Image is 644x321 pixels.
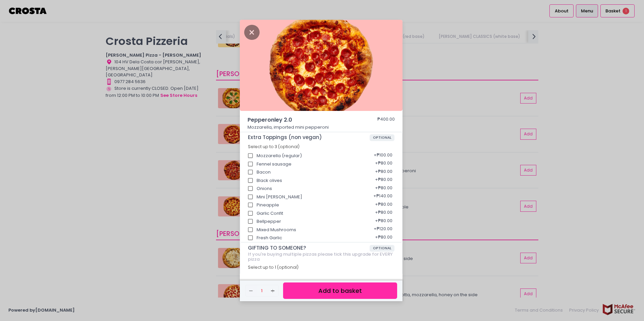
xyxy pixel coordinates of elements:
span: Select up to 1 (optional) [248,264,299,270]
span: OPTIONAL [370,134,395,141]
div: + ₱10.00 [374,270,394,283]
img: Pepperonley 2.0 [240,20,402,111]
span: GIFTING TO SOMEONE? [248,245,370,251]
button: Add to basket [283,282,397,299]
div: + ₱80.00 [373,199,394,211]
div: + ₱80.00 [373,182,394,195]
div: If you're buying multiple pizzas please tick this upgrade for EVERY pizza [248,252,395,262]
div: + ₱80.00 [373,232,394,244]
div: + ₱120.00 [371,223,394,236]
div: + ₱80.00 [373,215,394,228]
div: + ₱80.00 [373,207,394,220]
button: Close [244,28,260,35]
div: + ₱140.00 [371,191,394,203]
div: + ₱100.00 [371,149,394,162]
p: Mozzarella, imported mini pepperoni [248,124,395,131]
span: OPTIONAL [370,245,395,252]
span: Pepperonley 2.0 [248,116,358,124]
div: + ₱80.00 [373,166,394,179]
span: Extra Toppings (non vegan) [248,134,370,140]
div: ₱400.00 [377,116,395,124]
div: + ₱80.00 [373,158,394,171]
span: Select up to 3 (optional) [248,144,300,149]
div: + ₱80.00 [373,174,394,187]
